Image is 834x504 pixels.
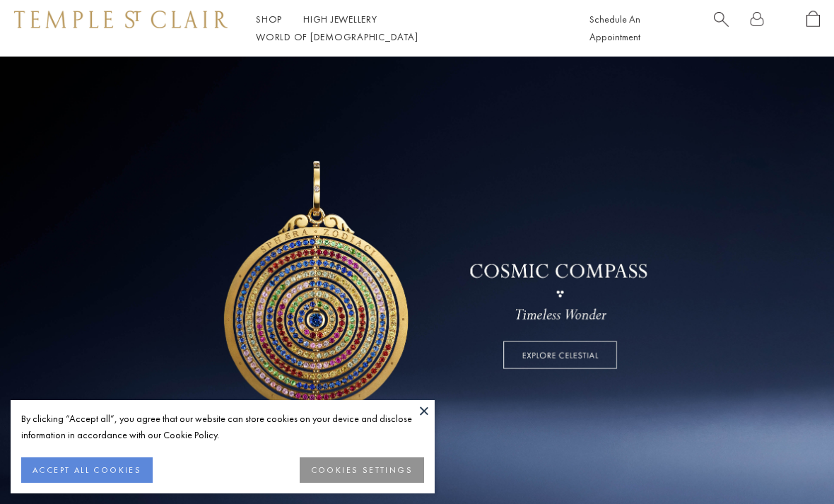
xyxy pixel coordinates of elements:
button: COOKIES SETTINGS [300,457,424,483]
img: Temple St. Clair [14,11,228,28]
nav: Main navigation [256,11,558,46]
a: Search [714,11,729,46]
a: Open Shopping Bag [806,11,820,46]
a: Schedule An Appointment [589,13,640,43]
button: ACCEPT ALL COOKIES [21,457,153,483]
a: ShopShop [256,13,282,25]
a: High JewelleryHigh Jewellery [303,13,377,25]
a: World of [DEMOGRAPHIC_DATA]World of [DEMOGRAPHIC_DATA] [256,30,418,43]
div: By clicking “Accept all”, you agree that our website can store cookies on your device and disclos... [21,411,424,443]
